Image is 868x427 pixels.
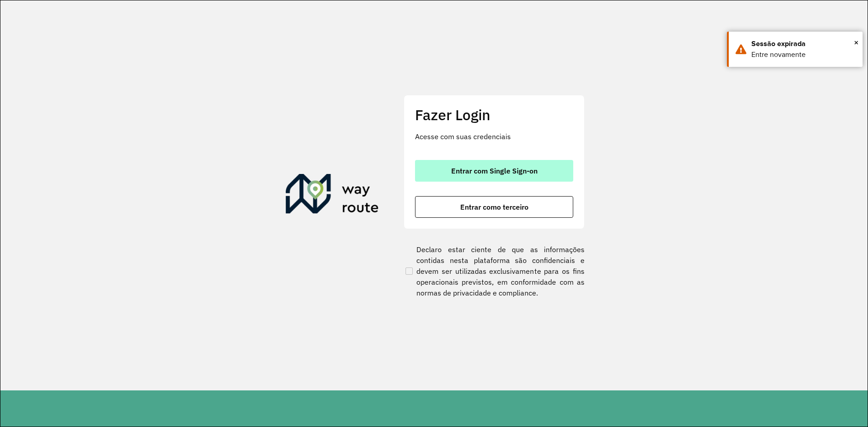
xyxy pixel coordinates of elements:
[415,160,573,182] button: button
[415,106,573,123] h2: Fazer Login
[854,36,859,49] span: ×
[404,244,585,298] label: Declaro estar ciente de que as informações contidas nesta plataforma são confidenciais e devem se...
[854,36,859,49] button: Close
[451,167,538,174] span: Entrar com Single Sign-on
[286,174,379,217] img: Roteirizador AmbevTech
[415,131,573,142] p: Acesse com suas credenciais
[460,203,528,211] span: Entrar como terceiro
[751,49,856,60] div: Entre novamente
[751,38,856,49] div: Sessão expirada
[415,196,573,218] button: button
